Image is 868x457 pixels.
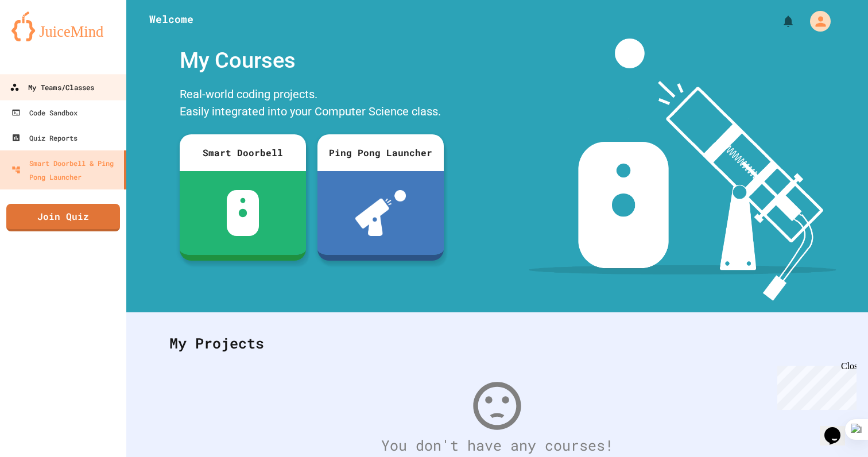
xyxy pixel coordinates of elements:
[11,106,77,119] div: Code Sandbox
[6,204,120,231] a: Join Quiz
[174,38,449,83] div: My Courses
[11,156,119,184] div: Smart Doorbell & Ping Pong Launcher
[317,134,444,171] div: Ping Pong Launcher
[11,131,77,145] div: Quiz Reports
[760,11,798,31] div: My Notifications
[529,38,836,301] img: banner-image-my-projects.png
[227,190,259,236] img: sdb-white.svg
[773,361,857,410] iframe: chat widget
[158,321,836,366] div: My Projects
[180,134,306,171] div: Smart Doorbell
[820,411,857,446] iframe: chat widget
[158,435,836,456] div: You don't have any courses!
[355,190,406,236] img: ppl-with-ball.png
[11,11,115,41] img: logo-orange.svg
[798,8,834,34] div: My Account
[10,80,94,95] div: My Teams/Classes
[174,83,449,126] div: Real-world coding projects. Easily integrated into your Computer Science class.
[5,5,79,73] div: Chat with us now!Close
